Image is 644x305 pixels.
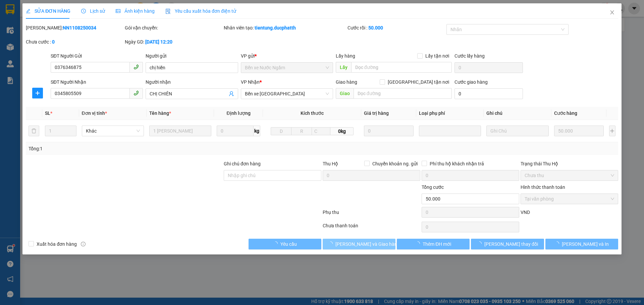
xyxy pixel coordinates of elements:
[486,126,548,136] input: Ghi Chú
[368,25,383,30] b: 50.000
[521,160,618,167] div: Trạng thái Thu Hộ
[26,9,31,13] span: edit
[81,8,105,14] span: Lịch sử
[165,9,171,14] img: icon
[322,209,421,220] div: Phụ thu
[229,91,234,96] span: user-add
[603,3,622,22] button: Close
[609,126,615,136] button: plus
[330,127,353,135] span: 0kg
[224,161,261,166] label: Ghi chú đơn hàng
[454,79,488,85] label: Cước giao hàng
[347,24,445,31] div: Cước rồi :
[125,38,222,46] div: Ngày GD:
[370,160,420,167] span: Chuyển khoản ng. gửi
[224,170,321,181] input: Ghi chú đơn hàng
[484,240,538,248] span: [PERSON_NAME] thay đổi
[545,239,618,249] button: [PERSON_NAME] và In
[301,110,324,116] span: Kích thước
[423,52,452,60] span: Lấy tận nơi
[323,239,395,249] button: [PERSON_NAME] và Giao hàng
[81,242,86,246] span: info-circle
[477,241,484,246] span: loading
[415,241,423,246] span: loading
[145,39,172,45] b: [DATE] 12:20
[335,240,400,248] span: [PERSON_NAME] và Giao hàng
[133,90,139,96] span: phone
[423,240,451,248] span: Thêm ĐH mới
[149,126,211,136] input: VD: Bàn, Ghế
[116,8,155,14] span: Ảnh kiện hàng
[34,240,79,248] span: Xuất hóa đơn hàng
[322,222,421,234] div: Chưa thanh toán
[45,110,50,116] span: SL
[26,38,123,46] div: Chưa cước :
[427,160,487,167] span: Phí thu hộ khách nhận trả
[364,110,389,116] span: Giá trị hàng
[609,10,615,15] span: close
[116,9,120,13] span: picture
[26,8,70,14] span: SỬA ĐƠN HÀNG
[312,127,330,135] input: C
[416,107,484,120] th: Loại phụ phí
[554,126,604,136] input: 0
[51,78,143,86] div: SĐT Người Nhận
[454,53,485,59] label: Cước lấy hàng
[280,240,297,248] span: Yêu cầu
[245,63,329,73] span: Bến xe Nước Ngầm
[149,110,171,116] span: Tên hàng
[484,107,551,120] th: Ghi chú
[254,126,260,136] span: kg
[291,127,312,135] input: R
[521,210,530,215] span: VND
[226,110,250,116] span: Định lượng
[336,53,355,59] span: Lấy hàng
[397,239,470,249] button: Thêm ĐH mới
[146,52,238,60] div: Người gửi
[351,62,452,73] input: Dọc đường
[271,127,291,135] input: D
[249,239,321,249] button: Yêu cầu
[51,52,143,60] div: SĐT Người Gửi
[86,126,140,136] span: Khác
[255,25,296,30] b: tientung.ducphatth
[554,241,562,246] span: loading
[63,25,96,30] b: NN1108250034
[454,88,523,99] input: Cước giao hàng
[562,240,609,248] span: [PERSON_NAME] và In
[32,88,43,98] button: plus
[241,52,333,60] div: VP gửi
[81,9,86,13] span: clock-circle
[454,62,523,73] input: Cước lấy hàng
[26,24,123,31] div: [PERSON_NAME]:
[336,62,351,73] span: Lấy
[385,78,452,86] span: [GEOGRAPHIC_DATA] tận nơi
[241,79,260,85] span: VP Nhận
[29,126,39,136] button: delete
[165,8,236,14] span: Yêu cầu xuất hóa đơn điện tử
[521,184,565,190] label: Hình thức thanh toán
[224,24,346,31] div: Nhân viên tạo:
[422,184,444,190] span: Tổng cước
[336,79,357,85] span: Giao hàng
[29,145,249,152] div: Tổng: 1
[245,89,329,99] span: Bến xe Hoằng Hóa
[33,90,43,96] span: plus
[133,64,139,70] span: phone
[354,88,452,99] input: Dọc đường
[82,110,107,116] span: Đơn vị tính
[146,78,238,86] div: Người nhận
[525,170,614,180] span: Chưa thu
[52,39,55,45] b: 0
[471,239,544,249] button: [PERSON_NAME] thay đổi
[125,24,222,31] div: Gói vận chuyển:
[328,241,335,246] span: loading
[364,126,414,136] input: 0
[323,161,338,166] span: Thu Hộ
[273,241,280,246] span: loading
[554,110,577,116] span: Cước hàng
[336,88,354,99] span: Giao
[525,194,614,204] span: Tại văn phòng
